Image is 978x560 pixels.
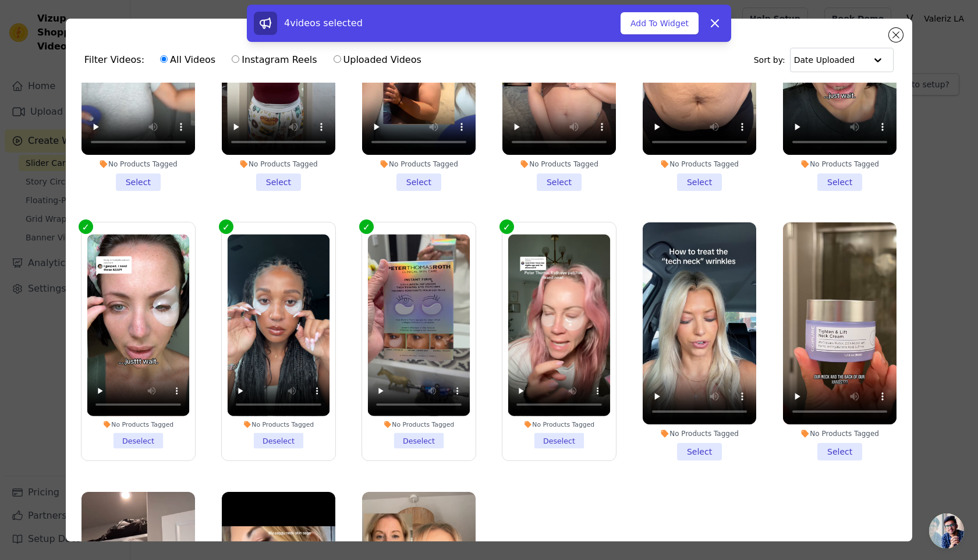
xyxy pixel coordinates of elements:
[754,48,894,72] div: Sort by:
[643,429,756,438] div: No Products Tagged
[362,160,476,169] div: No Products Tagged
[228,420,330,428] div: No Products Tagged
[84,47,428,73] div: Filter Videos:
[508,420,611,428] div: No Products Tagged
[621,12,699,34] button: Add To Widget
[929,513,964,548] a: Open chat
[87,420,190,428] div: No Products Tagged
[783,160,897,169] div: No Products Tagged
[284,17,363,29] span: 4 videos selected
[368,420,470,428] div: No Products Tagged
[81,160,195,169] div: No Products Tagged
[783,429,897,438] div: No Products Tagged
[222,160,335,169] div: No Products Tagged
[643,160,756,169] div: No Products Tagged
[502,160,616,169] div: No Products Tagged
[160,52,216,68] label: All Videos
[333,52,422,68] label: Uploaded Videos
[231,52,317,68] label: Instagram Reels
